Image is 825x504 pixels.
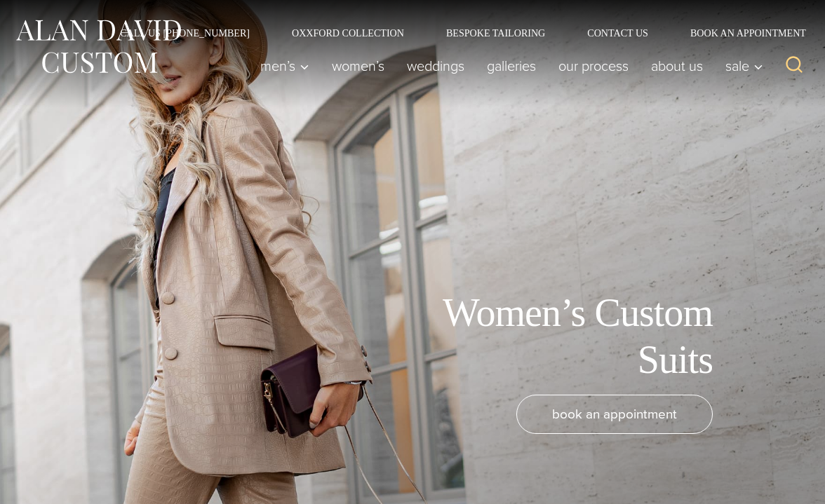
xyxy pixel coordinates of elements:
a: Bespoke Tailoring [425,28,566,38]
a: Our Process [547,52,640,80]
a: book an appointment [516,395,713,434]
a: weddings [396,52,476,80]
span: book an appointment [552,404,677,424]
nav: Secondary Navigation [99,28,811,38]
a: Women’s [321,52,396,80]
a: Oxxford Collection [271,28,425,38]
a: Call Us [PHONE_NUMBER] [99,28,271,38]
span: Men’s [260,59,309,73]
h1: Women’s Custom Suits [397,290,713,383]
a: Contact Us [566,28,669,38]
span: Sale [725,59,763,73]
img: Alan David Custom [14,15,182,78]
a: About Us [640,52,714,80]
nav: Primary Navigation [249,52,770,80]
a: Galleries [476,52,547,80]
button: View Search Form [777,49,811,83]
a: Book an Appointment [669,28,811,38]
